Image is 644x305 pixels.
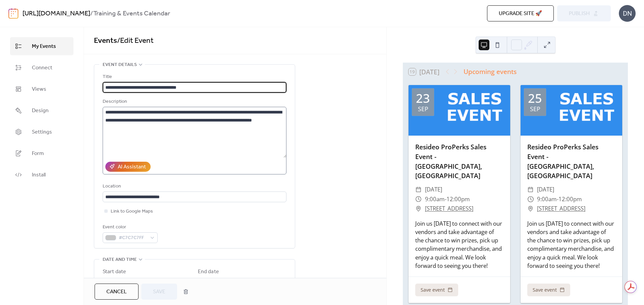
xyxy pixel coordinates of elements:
[521,219,622,270] div: Join us [DATE] to connect with our vendors and take advantage of the chance to win prizes, pick u...
[409,219,510,270] div: Join us [DATE] to connect with our vendors and take advantage of the chance to win prizes, pick u...
[32,107,49,115] span: Design
[95,284,139,300] button: Cancel
[32,150,44,158] span: Form
[103,268,126,276] div: Start date
[10,59,73,77] a: Connect
[499,10,542,18] span: Upgrade site 🚀
[32,85,46,93] span: Views
[527,204,534,214] div: ​
[103,277,113,285] span: Date
[528,92,542,104] div: 25
[537,204,585,214] a: [STREET_ADDRESS]
[487,5,554,21] button: Upgrade site 🚀
[32,64,52,72] span: Connect
[10,101,73,120] a: Design
[90,7,93,20] b: /
[111,208,153,216] span: Link to Google Maps
[415,195,422,204] div: ​
[425,185,442,195] span: [DATE]
[409,142,510,181] div: Resideo ProPerks Sales Event - [GEOGRAPHIC_DATA], [GEOGRAPHIC_DATA]
[32,43,56,51] span: My Events
[415,284,458,296] button: Save event
[445,195,446,204] span: -
[619,5,636,22] div: DN
[537,185,554,195] span: [DATE]
[198,268,219,276] div: End date
[558,195,582,204] span: 12:00pm
[8,8,18,19] img: logo
[93,7,170,20] b: Training & Events Calendar
[415,204,422,214] div: ​
[530,106,540,112] div: Sep
[103,256,137,264] span: Date and time
[10,37,73,55] a: My Events
[464,67,517,77] div: Upcoming events
[10,80,73,98] a: Views
[119,234,147,242] span: #C7C7C7FF
[425,195,445,204] span: 9:00am
[537,195,557,204] span: 9:00am
[527,195,534,204] div: ​
[94,33,117,48] a: Events
[246,277,257,285] span: Time
[103,182,285,190] div: Location
[425,204,473,214] a: [STREET_ADDRESS]
[118,163,146,171] div: AI Assistant
[103,223,156,231] div: Event color
[117,33,154,48] span: / Edit Event
[527,185,534,195] div: ​
[10,123,73,141] a: Settings
[103,98,285,106] div: Description
[10,144,73,162] a: Form
[415,185,422,195] div: ​
[446,195,470,204] span: 12:00pm
[22,7,90,20] a: [URL][DOMAIN_NAME]
[527,284,570,296] button: Save event
[32,128,52,136] span: Settings
[416,92,430,104] div: 23
[521,142,622,181] div: Resideo ProPerks Sales Event - [GEOGRAPHIC_DATA], [GEOGRAPHIC_DATA]
[103,73,285,81] div: Title
[105,162,151,172] button: AI Assistant
[198,277,208,285] span: Date
[106,288,127,296] span: Cancel
[557,195,558,204] span: -
[103,61,137,69] span: Event details
[10,166,73,184] a: Install
[418,106,428,112] div: Sep
[151,277,162,285] span: Time
[32,171,46,179] span: Install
